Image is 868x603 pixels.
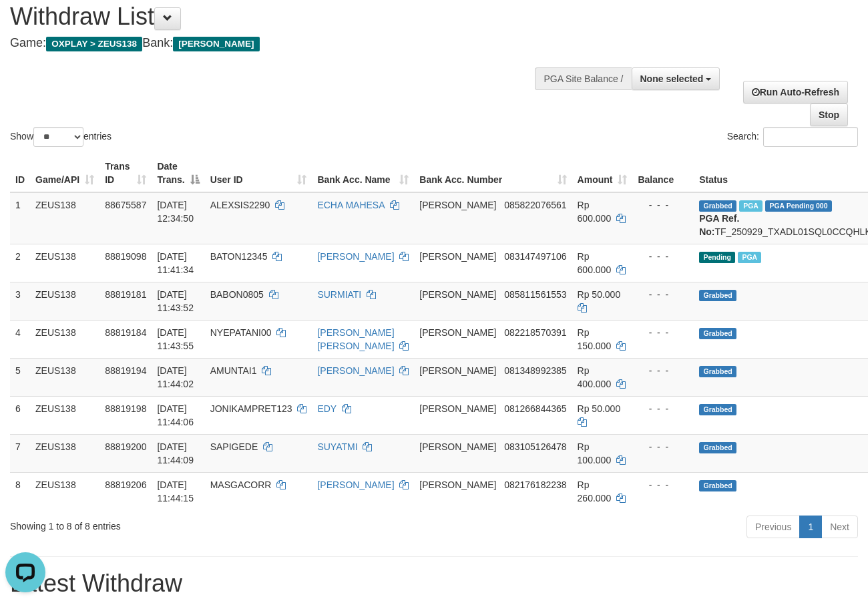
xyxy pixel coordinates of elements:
span: Copy 085822076561 to clipboard [504,200,566,210]
th: Bank Acc. Name: activate to sort column ascending [312,154,414,192]
a: Next [821,516,858,538]
span: [PERSON_NAME] [419,327,496,338]
span: Grabbed [699,480,736,491]
span: OXPLAY > ZEUS138 [46,37,142,51]
span: Marked by aafpengsreynich [739,200,763,212]
span: [PERSON_NAME] [419,441,496,452]
span: Copy 081348992385 to clipboard [504,365,566,376]
span: Rp 600.000 [578,251,612,275]
span: JONIKAMPRET123 [210,403,292,414]
span: Rp 100.000 [578,441,612,465]
span: Copy 083147497106 to clipboard [504,251,566,262]
div: - - - [638,402,688,415]
td: ZEUS138 [30,282,99,320]
span: [PERSON_NAME] [419,365,496,376]
button: Open LiveChat chat widget [5,5,45,45]
a: Previous [746,516,800,538]
span: Copy 082176182238 to clipboard [504,479,566,490]
span: Grabbed [699,366,736,377]
span: 88819200 [105,441,146,452]
button: None selected [632,67,720,90]
td: 5 [10,358,30,396]
td: ZEUS138 [30,244,99,282]
td: 7 [10,434,30,472]
span: [PERSON_NAME] [419,479,496,490]
td: 6 [10,396,30,434]
span: Copy 081266844365 to clipboard [504,403,566,414]
a: [PERSON_NAME] [PERSON_NAME] [317,327,394,351]
span: [DATE] 12:34:50 [157,200,194,224]
span: ALEXSIS2290 [210,200,270,210]
th: Balance [632,154,694,192]
span: NYEPATANI00 [210,327,272,338]
td: ZEUS138 [30,192,99,244]
span: Grabbed [699,328,736,339]
span: Rp 260.000 [578,479,612,504]
label: Search: [727,127,858,147]
th: Bank Acc. Number: activate to sort column ascending [414,154,572,192]
div: - - - [638,440,688,453]
span: SAPIGEDE [210,441,258,452]
div: - - - [638,198,688,212]
span: 88819184 [105,327,146,338]
span: Grabbed [699,442,736,453]
a: [PERSON_NAME] [317,251,394,262]
span: Rp 50.000 [578,289,621,300]
td: ZEUS138 [30,434,99,472]
span: 88819181 [105,289,146,300]
div: PGA Site Balance / [535,67,631,90]
td: 4 [10,320,30,358]
span: [PERSON_NAME] [419,200,496,210]
span: 88819194 [105,365,146,376]
span: [DATE] 11:43:52 [157,289,194,313]
span: BABON0805 [210,289,264,300]
span: 88819206 [105,479,146,490]
span: [DATE] 11:43:55 [157,327,194,351]
label: Show entries [10,127,112,147]
a: SUYATMI [317,441,357,452]
div: - - - [638,478,688,491]
div: - - - [638,250,688,263]
td: 3 [10,282,30,320]
b: PGA Ref. No: [699,213,739,237]
span: Marked by aafpengsreynich [738,252,761,263]
div: - - - [638,326,688,339]
td: 2 [10,244,30,282]
span: AMUNTAI1 [210,365,257,376]
span: BATON12345 [210,251,268,262]
span: PGA Pending [765,200,832,212]
span: [DATE] 11:44:06 [157,403,194,427]
th: Trans ID: activate to sort column ascending [99,154,152,192]
span: Grabbed [699,290,736,301]
span: Rp 150.000 [578,327,612,351]
span: Grabbed [699,404,736,415]
span: [DATE] 11:41:34 [157,251,194,275]
th: User ID: activate to sort column ascending [205,154,312,192]
a: [PERSON_NAME] [317,479,394,490]
span: Copy 085811561553 to clipboard [504,289,566,300]
span: [DATE] 11:44:02 [157,365,194,389]
a: ECHA MAHESA [317,200,384,210]
th: Game/API: activate to sort column ascending [30,154,99,192]
h1: Withdraw List [10,3,566,30]
a: [PERSON_NAME] [317,365,394,376]
a: Stop [810,104,848,126]
span: None selected [640,73,704,84]
td: 1 [10,192,30,244]
td: ZEUS138 [30,358,99,396]
span: Grabbed [699,200,736,212]
span: [PERSON_NAME] [419,403,496,414]
span: [DATE] 11:44:09 [157,441,194,465]
td: ZEUS138 [30,472,99,510]
a: Run Auto-Refresh [743,81,848,104]
div: Showing 1 to 8 of 8 entries [10,514,352,533]
th: Date Trans.: activate to sort column descending [152,154,204,192]
span: Copy 082218570391 to clipboard [504,327,566,338]
th: Amount: activate to sort column ascending [572,154,633,192]
span: Rp 600.000 [578,200,612,224]
a: EDY [317,403,337,414]
span: 88819198 [105,403,146,414]
th: ID [10,154,30,192]
div: - - - [638,364,688,377]
span: Pending [699,252,735,263]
